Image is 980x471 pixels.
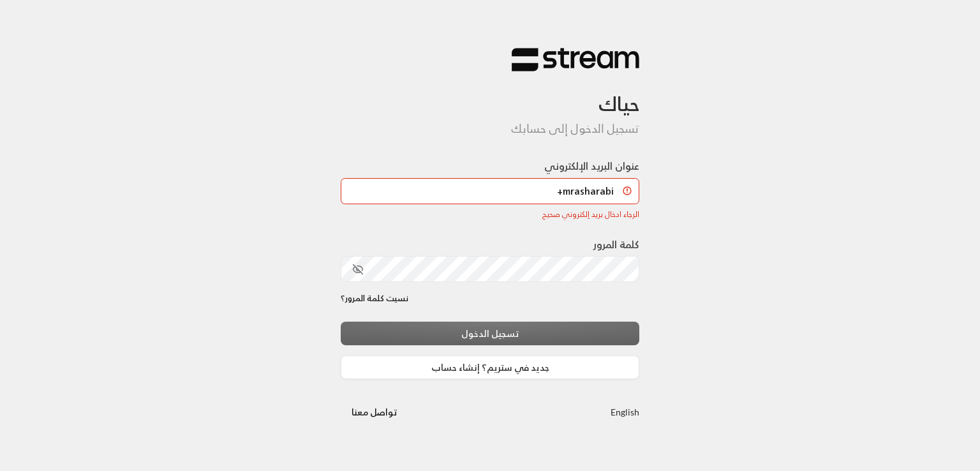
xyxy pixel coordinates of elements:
[341,400,408,424] button: تواصل معنا
[341,292,408,305] a: نسيت كلمة المرور؟
[341,404,408,420] a: تواصل معنا
[347,258,369,280] button: toggle password visibility
[611,400,639,424] a: English
[341,72,639,116] h3: حياك
[512,47,639,72] img: Stream Logo
[341,355,639,379] a: جديد في ستريم؟ إنشاء حساب
[341,208,639,220] div: الرجاء ادخال بريد إلكتروني صحيح
[593,237,639,252] label: كلمة المرور
[341,122,639,136] h5: تسجيل الدخول إلى حسابك
[341,178,639,204] input: اكتب بريدك الإلكتروني هنا
[544,158,639,174] label: عنوان البريد الإلكتروني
